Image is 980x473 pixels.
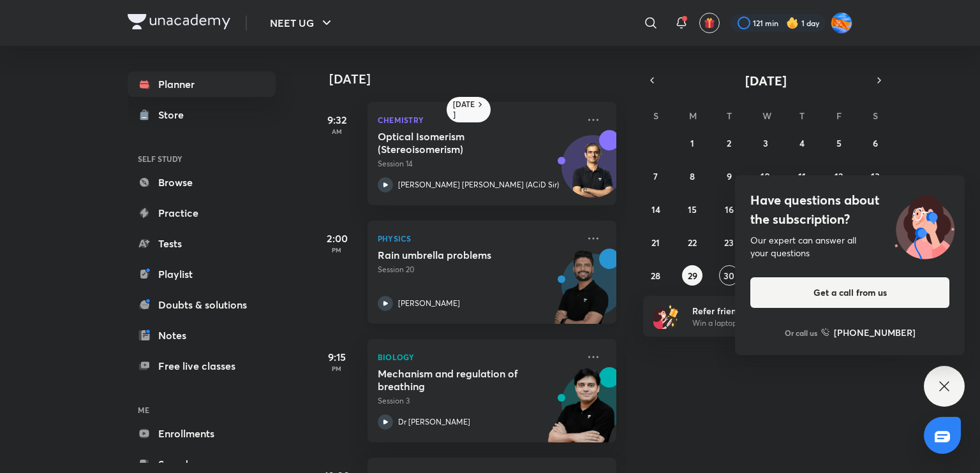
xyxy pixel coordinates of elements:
[128,200,276,226] a: Practice
[311,112,362,127] h5: 9:32
[682,232,702,252] button: September 22, 2025
[692,317,849,329] p: Win a laptop, vouchers & more
[719,166,739,186] button: September 9, 2025
[378,349,578,365] p: Biology
[262,10,342,36] button: NEET UG
[128,170,276,195] a: Browse
[398,416,470,428] p: Dr [PERSON_NAME]
[745,72,787,89] span: [DATE]
[128,421,276,446] a: Enrollments
[873,137,878,149] abbr: September 6, 2025
[727,137,731,149] abbr: September 2, 2025
[792,133,812,153] button: September 4, 2025
[719,199,739,219] button: September 16, 2025
[311,127,362,135] p: AM
[661,71,870,89] button: [DATE]
[128,261,276,287] a: Playlist
[821,326,916,339] a: [PHONE_NUMBER]
[682,166,702,186] button: September 8, 2025
[871,170,880,182] abbr: September 13, 2025
[378,264,578,275] p: Session 20
[378,130,537,156] h5: Optical Isomerism (Stereoisomerism)
[546,367,616,455] img: unacademy
[865,166,886,186] button: September 13, 2025
[690,170,695,182] abbr: September 8, 2025
[378,367,537,393] h5: Mechanism and regulation of breathing
[378,112,578,127] p: Chemistry
[829,166,849,186] button: September 12, 2025
[785,327,817,338] p: Or call us
[682,133,702,153] button: September 1, 2025
[128,323,276,348] a: Notes
[762,110,771,122] abbr: Wednesday
[398,179,559,191] p: [PERSON_NAME] [PERSON_NAME] (ACiD Sir)
[646,166,666,186] button: September 7, 2025
[750,277,949,308] button: Get a call from us
[546,249,616,337] img: unacademy
[724,270,734,282] abbr: September 30, 2025
[689,110,697,122] abbr: Monday
[128,353,276,379] a: Free live classes
[799,110,805,122] abbr: Thursday
[761,170,770,182] abbr: September 10, 2025
[719,232,739,252] button: September 23, 2025
[755,166,776,186] button: September 10, 2025
[719,265,739,286] button: September 30, 2025
[158,107,191,122] div: Store
[682,199,702,219] button: September 15, 2025
[646,199,666,219] button: September 14, 2025
[398,298,460,309] p: [PERSON_NAME]
[329,71,629,87] h4: [DATE]
[688,270,697,282] abbr: September 29, 2025
[562,142,623,203] img: Avatar
[378,231,578,246] p: Physics
[378,249,537,261] h5: Rain umbrella problems
[831,12,852,34] img: Adithya MA
[378,395,578,407] p: Session 3
[453,99,475,120] h6: [DATE]
[128,14,230,33] a: Company Logo
[128,102,276,127] a: Store
[651,270,660,282] abbr: September 28, 2025
[836,110,842,122] abbr: Friday
[719,133,739,153] button: September 2, 2025
[836,137,842,149] abbr: September 5, 2025
[799,137,805,149] abbr: September 4, 2025
[873,110,878,122] abbr: Saturday
[653,303,679,329] img: referral
[786,17,799,29] img: streak
[690,137,694,149] abbr: September 1, 2025
[128,148,276,170] h6: SELF STUDY
[646,232,666,252] button: September 21, 2025
[128,231,276,256] a: Tests
[835,170,843,182] abbr: September 12, 2025
[725,203,734,215] abbr: September 16, 2025
[646,265,666,286] button: September 28, 2025
[651,236,660,249] abbr: September 21, 2025
[688,203,697,215] abbr: September 15, 2025
[311,349,362,365] h5: 9:15
[311,246,362,254] p: PM
[128,292,276,317] a: Doubts & solutions
[704,17,715,29] img: avatar
[128,399,276,421] h6: ME
[653,110,658,122] abbr: Sunday
[692,304,849,317] h6: Refer friends
[763,137,768,149] abbr: September 3, 2025
[829,133,849,153] button: September 5, 2025
[750,191,949,229] h4: Have questions about the subscription?
[727,110,732,122] abbr: Tuesday
[699,13,720,33] button: avatar
[688,236,697,249] abbr: September 22, 2025
[378,158,578,170] p: Session 14
[750,234,949,259] div: Our expert can answer all your questions
[834,326,916,339] h6: [PHONE_NUMBER]
[128,71,276,97] a: Planner
[653,170,658,182] abbr: September 7, 2025
[727,170,732,182] abbr: September 9, 2025
[792,166,812,186] button: September 11, 2025
[311,365,362,372] p: PM
[682,265,702,286] button: September 29, 2025
[865,133,886,153] button: September 6, 2025
[128,14,230,29] img: Company Logo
